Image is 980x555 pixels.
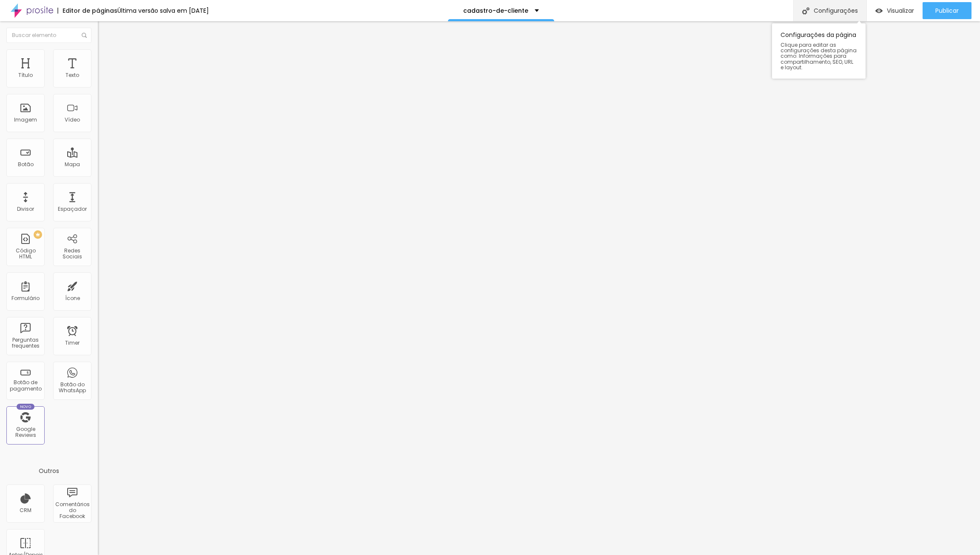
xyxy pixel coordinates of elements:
[11,295,40,301] div: Formulário
[9,426,42,439] div: Google Reviews
[772,23,866,79] div: Configurações da página
[55,501,89,520] div: Comentários do Facebook
[923,2,971,19] button: Publicar
[58,206,87,212] div: Espaçador
[65,117,80,123] div: Vídeo
[65,161,80,167] div: Mapa
[781,42,857,70] span: Clique para editar as configurações desta página como: Informações para compartilhamento, SEO, UR...
[17,206,34,212] div: Divisor
[20,507,31,513] div: CRM
[18,72,33,78] div: Título
[98,21,980,555] iframe: Editor
[55,248,89,260] div: Redes Sociais
[9,248,42,260] div: Código HTML
[6,28,91,43] input: Buscar elemento
[9,379,42,392] div: Botão de pagamento
[935,7,959,14] span: Publicar
[57,8,117,14] div: Editor de páginas
[18,161,34,167] div: Botão
[55,382,89,394] div: Botão do WhatsApp
[117,8,209,14] div: Última versão salva em [DATE]
[14,117,37,123] div: Imagem
[9,337,42,349] div: Perguntas frequentes
[463,8,528,14] p: cadastro-de-cliente
[875,7,883,14] img: view-1.svg
[82,33,87,38] img: Icone
[65,340,80,346] div: Timer
[17,404,35,410] div: Novo
[802,7,809,14] img: Icone
[66,72,79,78] div: Texto
[867,2,923,19] button: Visualizar
[65,295,80,301] div: Ícone
[887,7,914,14] span: Visualizar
